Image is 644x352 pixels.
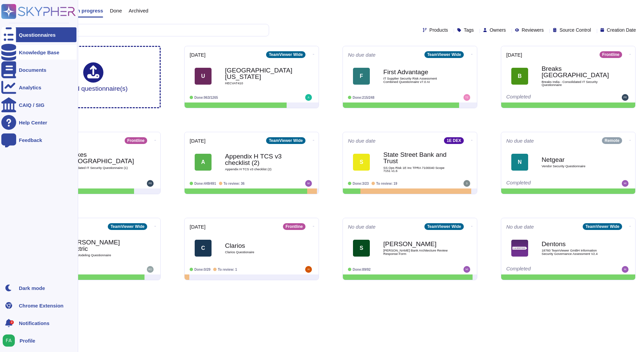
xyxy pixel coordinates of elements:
[600,51,622,58] div: Frontline
[266,137,305,144] div: TeamViewer Wide
[225,82,292,85] span: HECVAT410
[67,151,134,164] b: Brakes [GEOGRAPHIC_DATA]
[622,94,629,101] img: user
[353,240,370,257] div: S
[225,153,292,166] b: Appendix H TCS v3 checklist (2)
[490,28,506,32] span: Owners
[195,240,212,257] div: C
[19,85,41,90] div: Analytics
[1,27,76,42] a: Questionnaires
[27,24,269,36] input: Search by keywords
[542,80,609,87] span: Breaks India - Consolidated IT Security Questionnaire
[383,77,451,83] span: IT Supplier Security Risk Assessment Combined Questionnaire v7.0 AI
[424,223,464,230] div: TeamViewer Wide
[19,138,42,143] div: Feedback
[353,268,371,271] span: Done: 89/92
[424,51,464,58] div: TeamViewer Wide
[147,266,154,273] img: user
[19,67,46,72] div: Documents
[348,138,376,143] span: No due date
[283,223,305,230] div: Frontline
[511,240,528,257] img: Logo
[190,224,205,229] span: [DATE]
[1,115,76,130] a: Help Center
[542,65,609,78] b: Breaks [GEOGRAPHIC_DATA]
[129,8,148,13] span: Archived
[622,180,629,187] img: user
[225,67,292,80] b: [GEOGRAPHIC_DATA][US_STATE]
[602,137,622,144] div: Remote
[195,154,212,171] div: A
[305,180,312,187] img: user
[19,50,59,55] div: Knowledge Base
[194,268,211,271] span: Done: 0/29
[190,52,205,57] span: [DATE]
[1,97,76,112] a: CAIQ / SIG
[383,151,451,164] b: State Street Bank and Trust
[19,321,50,326] span: Notifications
[19,32,56,37] div: Questionnaires
[348,224,376,229] span: No due date
[522,28,544,32] span: Reviewers
[75,8,103,13] span: In progress
[194,182,216,185] span: Done: 449/491
[305,266,312,273] img: user
[305,94,312,101] img: user
[622,266,629,273] img: user
[19,303,64,308] div: Chrome Extension
[376,182,397,185] span: To review: 19
[607,28,636,32] span: Creation Date
[506,138,534,143] span: No due date
[194,96,218,99] span: Done: 963/1265
[542,156,609,163] b: Netgear
[1,62,76,77] a: Documents
[353,154,370,171] div: S
[19,102,44,108] div: CAIQ / SIG
[463,180,470,187] img: user
[108,223,147,230] div: TeamViewer Wide
[383,69,451,75] b: First Advantage
[110,8,122,13] span: Done
[225,251,292,254] span: Clarios Questionaire
[353,68,370,85] div: F
[463,266,470,273] img: user
[383,241,451,247] b: [PERSON_NAME]
[266,51,305,58] div: TeamViewer Wide
[20,338,35,343] span: Profile
[67,239,134,252] b: [PERSON_NAME] Electric
[67,166,134,173] span: Consolidated IT Security Questionnaire (1) Copy1
[506,224,534,229] span: No due date
[1,133,76,147] a: Feedback
[542,249,609,255] span: 18760 TeamViewer GmBH Information Security Governance Assessment V2.4
[225,168,292,171] span: Appendix H TCS v3 checklist (2)
[506,94,589,101] div: Completed
[429,28,448,32] span: Products
[224,182,245,185] span: To review: 36
[506,180,589,187] div: Completed
[190,138,205,143] span: [DATE]
[464,28,474,32] span: Tags
[1,45,76,60] a: Knowledge Base
[1,298,76,313] a: Chrome Extension
[348,52,376,57] span: No due date
[542,165,609,168] span: Vendor Security Questionnaire
[353,96,375,99] span: Done: 215/248
[383,249,451,255] span: [PERSON_NAME] Bank Architecture Review Response Form
[583,223,622,230] div: TeamViewer Wide
[506,266,589,273] div: Completed
[383,166,451,173] span: SS Ops Risk 1E Inc TPRA 7100040 Scope 7151 v1.6
[225,242,292,249] b: Clarios
[1,80,76,95] a: Analytics
[59,62,128,92] div: Upload questionnaire(s)
[511,68,528,85] div: B
[506,52,522,57] span: [DATE]
[542,241,609,247] b: Dentons
[195,68,212,85] div: U
[19,120,47,125] div: Help Center
[218,268,237,271] span: To review: 1
[463,94,470,101] img: user
[559,28,591,32] span: Source Control
[10,320,14,324] div: 2
[19,286,45,291] div: Dark mode
[1,333,20,348] button: user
